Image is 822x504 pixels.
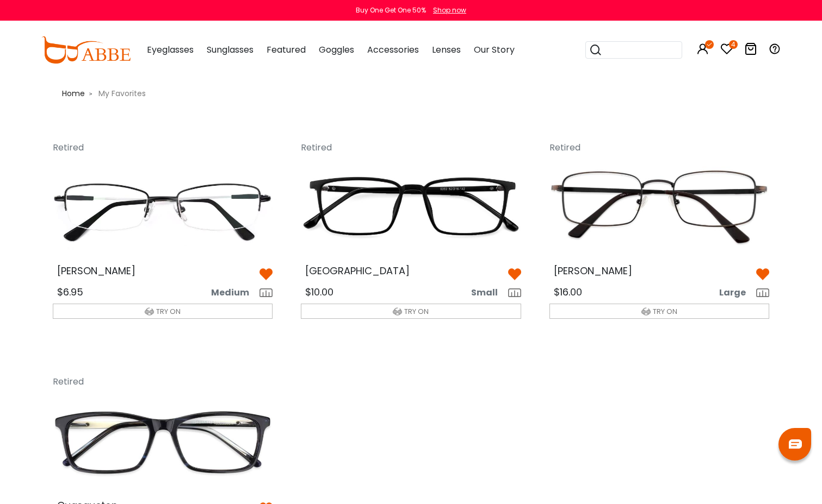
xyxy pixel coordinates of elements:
[267,43,306,56] span: Featured
[301,135,355,165] div: Retired
[53,369,107,399] div: Retired
[62,87,85,99] a: Home
[508,288,521,297] img: size ruler
[207,43,254,56] span: Sunglasses
[62,88,85,99] span: Home
[259,268,273,281] img: belike_btn.png
[259,288,273,297] img: size ruler
[432,43,461,56] span: Lenses
[145,307,154,316] img: tryon
[756,268,769,281] img: belike_btn.png
[549,135,604,165] div: Retired
[53,135,107,165] div: Retired
[356,5,426,15] div: Buy One Get One 50%
[319,43,354,56] span: Goggles
[756,288,769,297] img: size ruler
[471,286,506,299] span: Small
[549,304,770,319] button: TRY ON
[156,306,181,317] span: TRY ON
[641,307,651,316] img: tryon
[57,264,135,278] span: [PERSON_NAME]
[211,286,258,299] span: Medium
[41,36,131,64] img: abbeglasses.com
[720,45,733,57] a: 4
[404,306,429,317] span: TRY ON
[653,306,677,317] span: TRY ON
[554,285,582,299] span: $16.00
[94,88,150,99] span: My Favorites
[719,286,755,299] span: Large
[53,304,273,319] button: TRY ON
[433,5,466,15] div: Shop now
[367,43,419,56] span: Accessories
[305,264,410,278] span: [GEOGRAPHIC_DATA]
[305,285,333,299] span: $10.00
[428,5,466,15] a: Shop now
[147,43,194,56] span: Eyeglasses
[301,304,521,319] button: TRY ON
[89,90,92,98] i: >
[508,268,521,281] img: belike_btn.png
[57,285,83,299] span: $6.95
[393,307,402,316] img: tryon
[474,43,515,56] span: Our Story
[729,40,738,49] i: 4
[554,264,632,278] span: [PERSON_NAME]
[789,439,802,449] img: chat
